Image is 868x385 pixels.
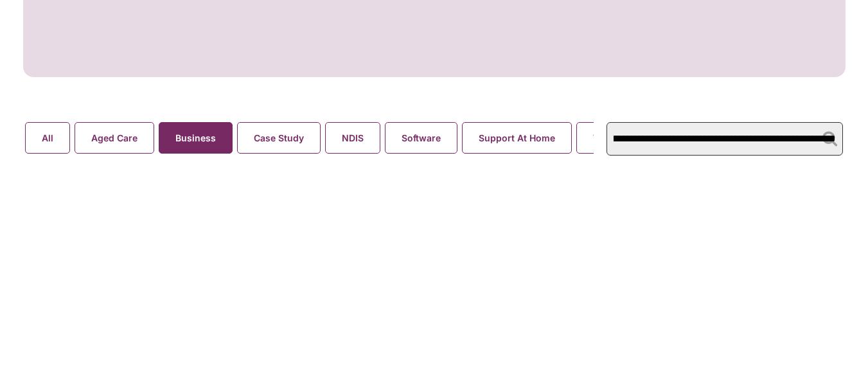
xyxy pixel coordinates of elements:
button: Case Study [237,122,321,154]
button: All [25,122,70,154]
button: Business [159,122,233,154]
button: Software [385,122,457,154]
button: NDIS [325,122,380,154]
button: Webinar [576,122,646,154]
button: Support At Home [462,122,572,154]
button: Aged Care [75,122,154,154]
